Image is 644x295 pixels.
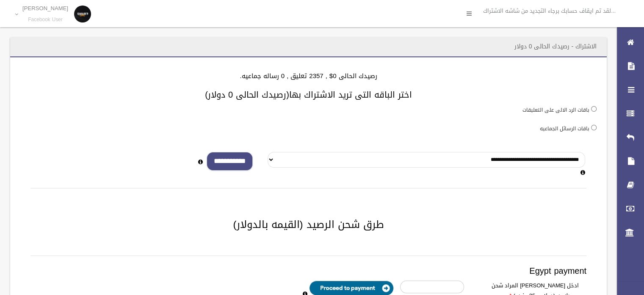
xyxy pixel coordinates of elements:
[20,90,597,99] h3: اختر الباقه التى تريد الاشتراك بها(رصيدك الحالى 0 دولار)
[522,105,589,115] label: باقات الرد الالى على التعليقات
[504,38,607,55] header: الاشتراك - رصيدك الحالى 0 دولار
[20,219,597,230] h2: طرق شحن الرصيد (القيمه بالدولار)
[22,5,68,11] p: [PERSON_NAME]
[20,73,597,80] h4: رصيدك الحالى 0$ , 2357 تعليق , 0 رساله جماعيه.
[22,17,68,23] small: Facebook User
[30,266,586,275] h3: Egypt payment
[540,124,589,133] label: باقات الرسائل الجماعيه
